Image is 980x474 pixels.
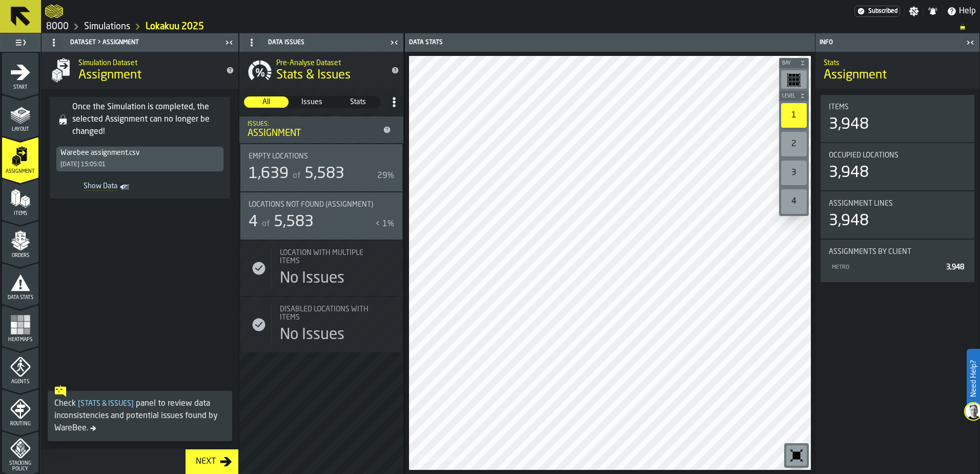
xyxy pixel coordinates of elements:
div: Title [829,103,966,111]
div: alert-Once the Simulation is completed, the selected Assignment can no longer be changed! [50,97,230,199]
div: stat-Assignments by Client [821,240,974,282]
span: Stats & Issues [76,400,136,407]
span: Locations not found (Assignment) [249,201,373,209]
div: Title [829,248,966,256]
span: Assignment [2,169,38,174]
div: thumb [336,96,380,108]
label: button-toggle-Settings [905,6,923,16]
div: Title [249,152,382,161]
div: StatList-item-METRO [829,260,966,274]
span: [ [78,400,80,407]
div: Menu Subscription [854,6,900,17]
span: Stacking Policy [2,461,38,472]
div: Check panel to review data inconsistencies and potential issues found by WareBee. [54,398,226,434]
div: No Issues [280,326,344,344]
li: menu Assignment [2,137,38,178]
li: menu Items [2,179,38,220]
div: [DATE] 15:05:01 [60,161,106,168]
div: Title [249,201,394,209]
li: menu Orders [2,221,38,262]
div: thumb [290,96,334,108]
div: 1,639 [249,165,289,183]
a: toggle-dataset-table-Show Data [56,180,136,194]
label: button-toggle-Help [943,5,980,17]
svg: Reset zoom and position [788,447,805,464]
div: title-Assignment [42,52,238,89]
div: Once the Simulation is completed, the selected Assignment can no longer be changed! [72,101,226,138]
h2: Sub Title [276,57,383,67]
span: Disabled locations with Items [280,305,382,322]
a: link-to-/wh/i/b2e041e4-2753-4086-a82a-958e8abdd2c7 [46,21,69,32]
div: Title [280,249,382,265]
h2: Sub Title [78,57,218,67]
header: Data Stats [405,33,815,52]
nav: Breadcrumb [45,21,976,33]
label: Need Help? [968,350,979,407]
span: Stats & Issues [276,67,351,84]
div: Data Issues [241,34,387,51]
span: Orders [2,253,38,259]
div: Data Stats [407,39,611,46]
div: DropdownMenuValue-2abd293f-4cb2-44c5-a851-97ab492be6e2[DATE] 15:05:01 [56,146,224,172]
div: No Issues [280,269,344,288]
span: Empty locations [249,152,308,161]
label: button-toggle-Close me [222,36,236,49]
div: 1 [781,103,807,128]
li: menu Agents [2,347,38,388]
span: Issues [290,97,334,107]
span: 3,948 [946,264,964,271]
div: Title [829,200,966,208]
a: link-to-/wh/i/b2e041e4-2753-4086-a82a-958e8abdd2c7/settings/billing [854,6,900,17]
label: button-toggle-Close me [963,36,977,49]
button: button- [779,91,809,101]
div: Title [829,151,966,160]
div: Title [249,201,382,209]
h2: Sub Title [824,57,971,67]
div: title-Stats & Issues [239,52,403,89]
div: METRO [831,264,942,271]
div: button-toolbar-undefined [784,443,809,468]
div: < 1% [375,218,394,230]
div: Assignment [248,128,379,139]
span: Start [2,85,38,90]
li: menu Start [2,53,38,94]
span: Subscribed [868,8,897,15]
li: menu Heatmaps [2,305,38,346]
a: link-to-/wh/i/b2e041e4-2753-4086-a82a-958e8abdd2c7 [84,21,130,32]
span: Heatmaps [2,337,38,343]
button: button-Next [186,449,238,474]
div: Title [280,305,382,322]
label: button-toggle-Close me [387,36,401,49]
span: 5,583 [274,214,314,230]
span: Assignment [78,67,141,84]
div: Title [249,152,394,161]
div: Dataset > Assignment [44,34,222,51]
span: Items [2,211,38,216]
div: stat-Location with multiple Items [240,241,402,296]
label: button-switch-multi-Stats [335,96,381,108]
span: Show Data [60,182,117,192]
section: card-AssignmentDashboardCard [820,93,975,284]
div: button-toolbar-undefined [779,101,809,130]
span: Stats [336,97,380,107]
div: title-Assignment [815,52,979,89]
a: link-to-/wh/i/b2e041e4-2753-4086-a82a-958e8abdd2c7/simulations/06ae75b9-b307-411a-94ac-9c77965144ee [146,21,204,32]
div: button-toolbar-undefined [779,68,809,91]
div: Info [818,39,963,46]
div: button-toolbar-undefined [779,187,809,216]
span: Items [829,103,849,111]
span: Layout [2,127,38,132]
div: 3,948 [829,115,869,134]
div: DropdownMenuValue-2abd293f-4cb2-44c5-a851-97ab492be6e2 [60,149,219,157]
span: Location with multiple Items [280,249,382,265]
span: ] [131,400,134,407]
div: stat-Disabled locations with Items [240,297,402,352]
span: Bay [780,61,798,66]
div: stat-Locations not found (Assignment) [240,192,402,240]
div: 3 [781,161,807,185]
div: stat-Empty locations [240,144,402,191]
span: All [244,97,288,107]
span: of [293,172,300,180]
li: menu Layout [2,95,38,136]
